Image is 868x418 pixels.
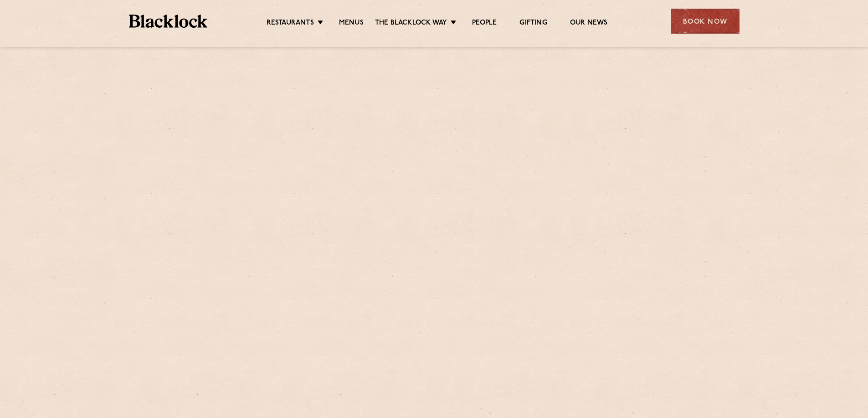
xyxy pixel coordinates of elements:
a: People [472,19,497,29]
a: Our News [570,19,608,29]
a: Restaurants [267,19,314,29]
a: Gifting [519,19,547,29]
a: The Blacklock Way [375,19,447,29]
img: BL_Textured_Logo-footer-cropped.svg [129,15,208,28]
div: Book Now [671,9,740,34]
a: Menus [339,19,364,29]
